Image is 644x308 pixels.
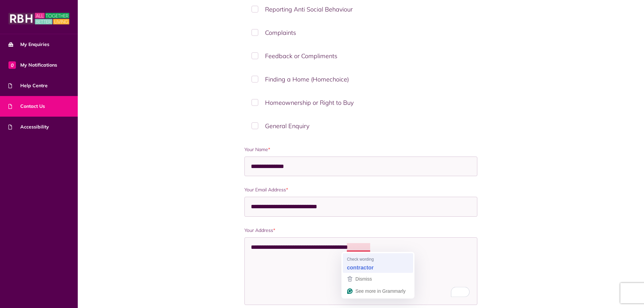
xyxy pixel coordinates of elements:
label: General Enquiry [244,116,477,136]
img: MyRBH [8,12,69,25]
span: My Notifications [8,62,57,69]
label: Feedback or Compliments [244,46,477,66]
span: Contact Us [8,103,45,110]
textarea: To enrich screen reader interactions, please activate Accessibility in Grammarly extension settings [244,237,477,305]
label: Complaints [244,23,477,43]
span: Help Centre [8,82,48,89]
span: Accessibility [8,123,49,131]
label: Your Name [244,146,477,153]
span: 0 [8,61,16,69]
label: Finding a Home (Homechoice) [244,69,477,89]
label: Homeownership or Right to Buy [244,93,477,113]
label: Your Email Address [244,186,477,193]
span: My Enquiries [8,41,49,48]
label: Your Address [244,227,477,234]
